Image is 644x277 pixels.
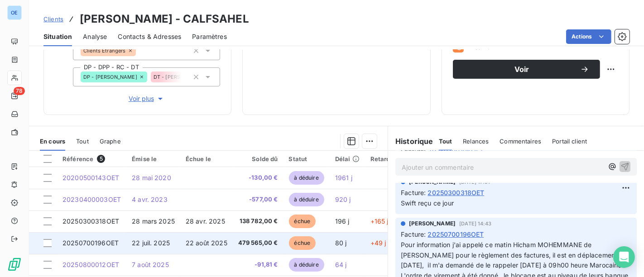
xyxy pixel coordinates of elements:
[97,155,105,163] span: 5
[464,66,580,73] span: Voir
[566,29,611,44] button: Actions
[62,155,121,163] div: Référence
[613,246,635,268] div: Open Intercom Messenger
[83,48,126,53] span: Clients Etrangers
[289,215,316,228] span: échue
[335,196,351,203] span: 920 j
[154,74,207,80] span: DT - [PERSON_NAME]
[238,195,278,204] span: -577,00 €
[100,138,121,145] span: Graphe
[132,174,171,181] span: 28 mai 2020
[428,229,484,239] span: 20250700196OET
[192,32,227,41] span: Paramètres
[370,217,389,225] span: +165 j
[500,138,541,145] span: Commentaires
[238,217,278,226] span: 138 782,00 €
[289,236,316,250] span: échue
[401,229,426,239] span: Facture :
[43,32,72,41] span: Situation
[129,94,165,103] span: Voir plus
[335,239,347,247] span: 80 j
[62,196,121,203] span: 20230400003OET
[62,239,119,247] span: 20250700196OET
[453,60,600,79] button: Voir
[335,174,352,181] span: 1961 j
[459,179,490,185] span: [DATE] 17:51
[7,5,22,20] div: OE
[132,196,168,203] span: 4 avr. 2023
[132,239,170,247] span: 22 juil. 2025
[238,239,278,248] span: 479 565,00 €
[289,171,324,185] span: à déduire
[118,32,181,41] span: Contacts & Adresses
[335,155,360,162] div: Délai
[289,258,324,272] span: à déduire
[186,217,225,225] span: 28 avr. 2025
[136,47,143,55] input: Ajouter une valeur
[80,11,249,27] h3: [PERSON_NAME] - CALFSAHEL
[401,188,426,197] span: Facture :
[14,87,25,95] span: 78
[43,14,63,24] a: Clients
[459,221,491,226] span: [DATE] 14:43
[83,32,107,41] span: Analyse
[62,261,119,268] span: 20250800012OET
[76,138,89,145] span: Tout
[335,217,350,225] span: 196 j
[289,155,324,162] div: Statut
[83,74,137,80] span: DP - [PERSON_NAME]
[182,73,189,81] input: Ajouter une valeur
[132,155,175,162] div: Émise le
[73,94,220,104] button: Voir plus
[62,174,119,181] span: 20200500143OET
[186,239,227,247] span: 22 août 2025
[238,260,278,269] span: -91,81 €
[238,155,278,162] div: Solde dû
[132,261,169,268] span: 7 août 2025
[409,220,456,228] span: [PERSON_NAME]
[370,155,399,162] div: Retard
[186,155,227,162] div: Échue le
[388,136,433,147] h6: Historique
[335,261,347,268] span: 64 j
[463,138,489,145] span: Relances
[439,138,452,145] span: Tout
[401,199,454,207] span: Swift reçu ce jour
[40,138,65,145] span: En cours
[370,239,386,247] span: +49 j
[238,173,278,182] span: -130,00 €
[7,257,22,272] img: Logo LeanPay
[132,217,175,225] span: 28 mars 2025
[289,193,324,206] span: à déduire
[552,138,587,145] span: Portail client
[428,188,484,197] span: 20250300318OET
[62,217,119,225] span: 20250300318OET
[43,15,63,23] span: Clients
[401,241,625,269] span: Pour information j'ai appelé ce matin Hicham MOHEMMANE de [PERSON_NAME] pour le règlement des fac...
